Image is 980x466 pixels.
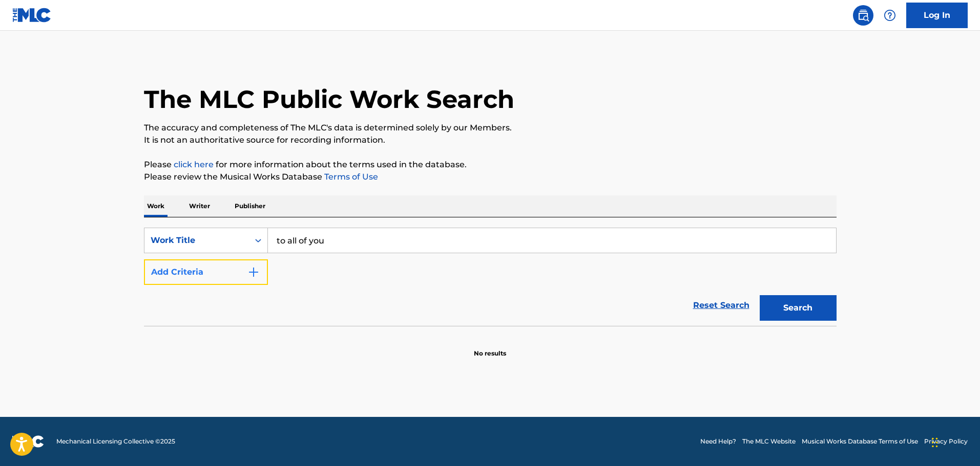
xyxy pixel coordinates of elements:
[853,5,873,26] a: Public Search
[151,234,243,247] div: Work Title
[474,337,506,358] p: No results
[12,435,44,448] img: logo
[700,437,736,446] a: Need Help?
[56,437,175,446] span: Mechanical Licensing Collective © 2025
[144,122,837,134] p: The accuracy and completeness of The MLC's data is determined solely by our Members.
[186,195,213,217] p: Writer
[144,134,837,146] p: It is not an authoritative source for recording information.
[932,427,938,458] div: Drag
[12,8,52,23] img: MLC Logo
[880,5,900,26] div: Help
[144,84,514,115] h1: The MLC Public Work Search
[144,195,168,217] p: Work
[760,295,837,321] button: Search
[144,228,837,326] form: Search Form
[906,3,968,28] a: Log In
[857,9,869,21] img: search
[688,294,755,317] a: Reset Search
[802,437,918,446] a: Musical Works Database Terms of Use
[742,437,796,446] a: The MLC Website
[174,160,214,169] a: click here
[929,417,980,466] iframe: Chat Widget
[144,171,837,183] p: Please review the Musical Works Database
[144,159,837,171] p: Please for more information about the terms used in the database.
[144,259,268,285] button: Add Criteria
[322,172,378,182] a: Terms of Use
[924,437,968,446] a: Privacy Policy
[247,266,260,278] img: 9d2ae6d4665cec9f34b9.svg
[232,195,268,217] p: Publisher
[884,9,896,21] img: help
